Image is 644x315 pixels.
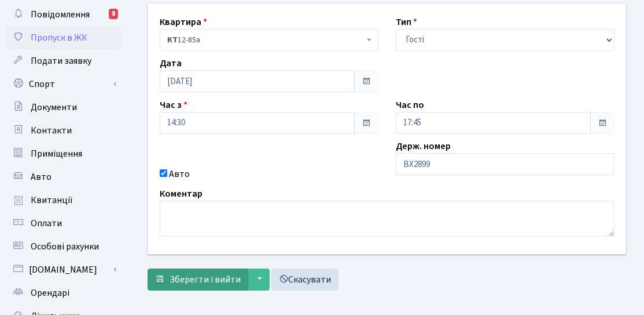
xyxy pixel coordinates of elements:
label: Авто [169,167,190,181]
div: 8 [109,9,118,19]
label: Держ. номер [396,139,451,153]
span: Приміщення [31,147,82,160]
button: Зберегти і вийти [148,269,248,291]
span: Зберегти і вийти [170,273,241,286]
a: [DOMAIN_NAME] [6,258,122,281]
label: Квартира [160,15,207,29]
span: Орендарі [31,287,69,299]
a: Документи [6,96,122,119]
a: Приміщення [6,142,122,165]
a: Авто [6,165,122,189]
a: Спорт [6,73,122,96]
label: Тип [396,15,417,29]
span: Контакти [31,124,72,137]
span: Особові рахунки [31,240,99,253]
span: Квитанції [31,194,73,207]
a: Пропуск в ЖК [6,26,122,49]
a: Скасувати [271,269,338,291]
span: Оплати [31,217,62,230]
span: <b>КТ</b>&nbsp;&nbsp;&nbsp;&nbsp;12-85а [160,29,378,51]
b: КТ [167,34,178,46]
label: Час з [160,98,187,112]
a: Повідомлення8 [6,3,122,26]
span: <b>КТ</b>&nbsp;&nbsp;&nbsp;&nbsp;12-85а [167,34,364,46]
label: Час по [396,98,424,112]
label: Коментар [160,187,203,201]
a: Контакти [6,119,122,142]
label: Дата [160,56,182,70]
a: Орендарі [6,281,122,305]
a: Квитанції [6,189,122,212]
span: Документи [31,101,77,114]
span: Авто [31,171,51,183]
span: Подати заявку [31,55,91,67]
a: Особові рахунки [6,235,122,258]
span: Повідомлення [31,8,90,21]
a: Подати заявку [6,49,122,73]
a: Оплати [6,212,122,235]
input: AA0001AA [396,153,614,175]
span: Пропуск в ЖК [31,31,87,44]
